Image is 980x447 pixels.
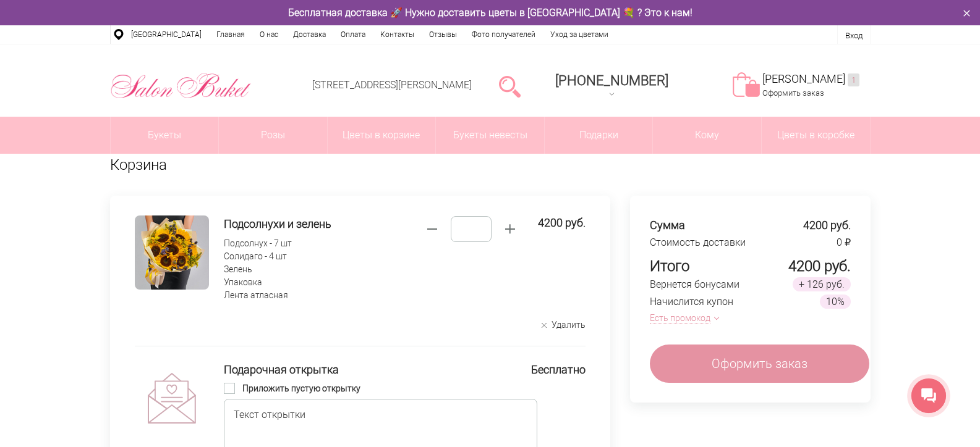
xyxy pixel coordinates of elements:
[542,319,586,331] button: Удалить
[650,235,746,250] div: Стоимость доставки
[820,295,851,309] span: 10%
[848,73,859,86] ins: 1
[419,215,446,243] button: Нажмите, чтобы уменьшить. Минимальное значение - 0
[555,73,668,88] span: [PHONE_NUMBER]
[762,88,824,98] a: Оформить заказ
[224,215,419,232] h4: Подсолнухи и зелень
[436,117,544,154] a: Букеты невесты
[762,117,870,154] a: Цветы в коробке
[333,25,373,44] a: Оплата
[224,237,419,302] div: Подсолнух - 7 шт Солидаго - 4 шт Зелень Упаковка Лента атласная
[373,25,422,44] a: Контакты
[650,345,869,383] a: Оформить заказ
[762,72,859,86] a: [PERSON_NAME]1
[286,25,333,44] a: Доставка
[548,69,676,104] a: [PHONE_NUMBER]
[111,117,219,154] a: Букеты
[110,154,871,176] h1: Корзина
[788,257,851,275] span: 4200 руб.
[653,117,761,154] span: Кому
[538,215,586,230] span: 4200 руб.
[312,79,472,91] a: [STREET_ADDRESS][PERSON_NAME]
[252,25,286,44] a: О нас
[650,277,739,292] div: Вернется бонусами
[712,354,807,373] span: Оформить заказ
[224,215,419,237] a: Подсолнухи и зелень
[464,25,543,44] a: Фото получателей
[650,257,689,275] div: Итого
[531,361,586,378] div: Бесплатно
[422,25,464,44] a: Отзывы
[793,277,851,291] span: + 126 руб.
[110,70,252,102] img: Цветы Нижний Новгород
[845,31,863,40] a: Вход
[496,215,524,243] button: Нажмите, чтобы увеличить. Максимальное значение - 500
[242,383,360,393] span: Приложить пустую открытку
[837,236,851,248] span: 0 ₽
[543,25,616,44] a: Уход за цветами
[124,25,209,44] a: [GEOGRAPHIC_DATA]
[650,295,733,309] div: Начислится купон
[650,218,685,233] div: Сумма
[650,312,714,325] button: Есть промокод
[328,117,436,154] a: Цветы в корзине
[224,361,516,378] div: Подарочная открытка
[219,117,327,154] a: Розы
[101,6,880,19] div: Бесплатная доставка 🚀 Нужно доставить цветы в [GEOGRAPHIC_DATA] 💐 ? Это к нам!
[803,219,851,232] span: 4200 руб.
[209,25,252,44] a: Главная
[135,215,209,290] img: Подсолнухи и зелень
[545,117,653,154] a: Подарки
